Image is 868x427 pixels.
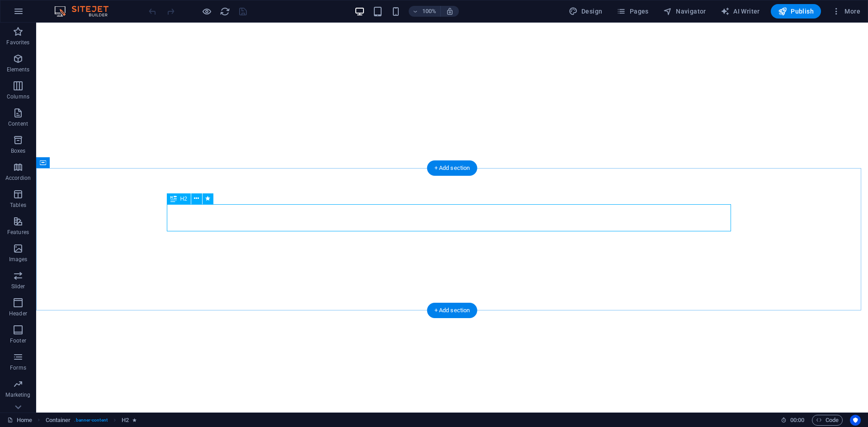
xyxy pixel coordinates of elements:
button: AI Writer [717,4,764,19]
span: Design [569,7,603,16]
span: Code [816,415,839,426]
span: Navigator [663,7,706,16]
p: Favorites [6,39,29,46]
span: Publish [778,7,814,16]
span: . banner-content [74,415,107,426]
p: Footer [10,337,26,344]
h6: 100% [422,6,437,17]
i: On resize automatically adjust zoom level to fit chosen device. [446,7,454,15]
span: : [797,417,798,423]
div: + Add section [427,160,477,176]
button: reload [219,6,230,17]
p: Content [8,120,28,127]
button: More [828,4,864,19]
button: 100% [409,6,441,17]
button: Pages [613,4,652,19]
nav: breadcrumb [46,415,137,426]
button: Design [565,4,606,19]
p: Slider [11,283,25,290]
span: H2 [180,196,187,202]
p: Elements [7,66,30,73]
span: Pages [617,7,648,16]
p: Columns [7,93,29,100]
p: Header [9,310,27,317]
button: Navigator [660,4,710,19]
img: Editor Logo [52,6,120,17]
p: Features [7,229,29,236]
button: Publish [771,4,821,19]
h6: Session time [781,415,805,426]
i: Element contains an animation [132,418,137,422]
button: Usercentrics [850,415,861,426]
button: Click here to leave preview mode and continue editing [201,6,212,17]
span: Click to select. Double-click to edit [122,415,129,426]
div: + Add section [427,303,477,318]
span: Click to select. Double-click to edit [46,415,71,426]
p: Accordion [5,174,31,182]
p: Boxes [11,147,26,155]
p: Tables [10,202,26,209]
p: Forms [10,364,26,371]
span: More [832,7,860,16]
span: 00 00 [790,415,804,426]
div: Design (Ctrl+Alt+Y) [565,4,606,19]
p: Marketing [5,391,30,399]
span: AI Writer [721,7,760,16]
button: Code [812,415,843,426]
p: Images [9,256,28,263]
a: Click to cancel selection. Double-click to open Pages [7,415,32,426]
i: Reload page [220,6,230,17]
